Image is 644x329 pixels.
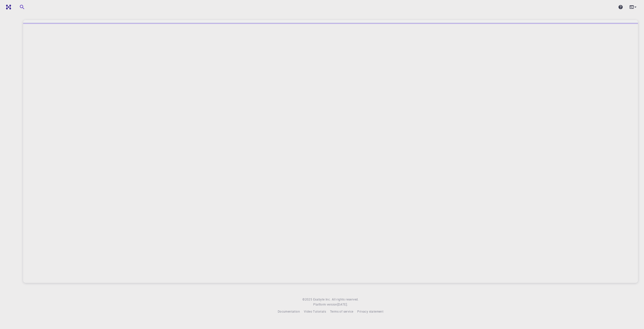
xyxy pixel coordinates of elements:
[304,309,326,314] a: Video Tutorials
[357,309,383,313] span: Privacy statement
[332,297,359,302] span: All rights reserved.
[330,309,353,314] a: Terms of service
[337,302,348,306] span: [DATE] .
[278,309,300,313] span: Documentation
[304,309,326,313] span: Video Tutorials
[330,309,353,313] span: Terms of service
[313,302,337,307] span: Platform version
[4,5,11,10] img: logo
[278,309,300,314] a: Documentation
[302,297,313,302] span: © 2025
[357,309,383,314] a: Privacy statement
[313,297,331,301] span: Exabyte Inc.
[337,302,348,307] a: [DATE].
[313,297,331,302] a: Exabyte Inc.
